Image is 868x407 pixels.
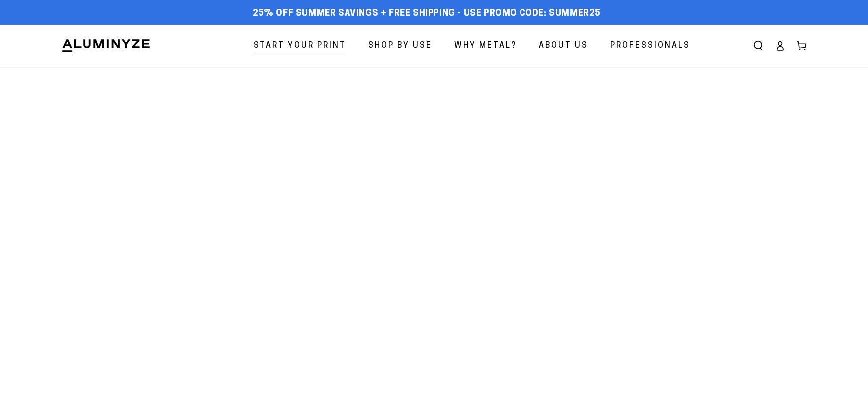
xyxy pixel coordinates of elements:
span: Professionals [610,39,690,53]
span: Start Your Print [254,39,346,53]
span: Shop By Use [368,39,432,53]
a: Shop By Use [361,33,439,59]
span: Why Metal? [454,39,517,53]
img: Aluminyze [61,38,151,53]
span: 25% off Summer Savings + Free Shipping - Use Promo Code: SUMMER25 [253,8,601,19]
a: Professionals [603,33,697,59]
a: Why Metal? [447,33,524,59]
span: About Us [539,39,588,53]
a: About Us [531,33,596,59]
a: Start Your Print [246,33,353,59]
summary: Search our site [747,35,769,57]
